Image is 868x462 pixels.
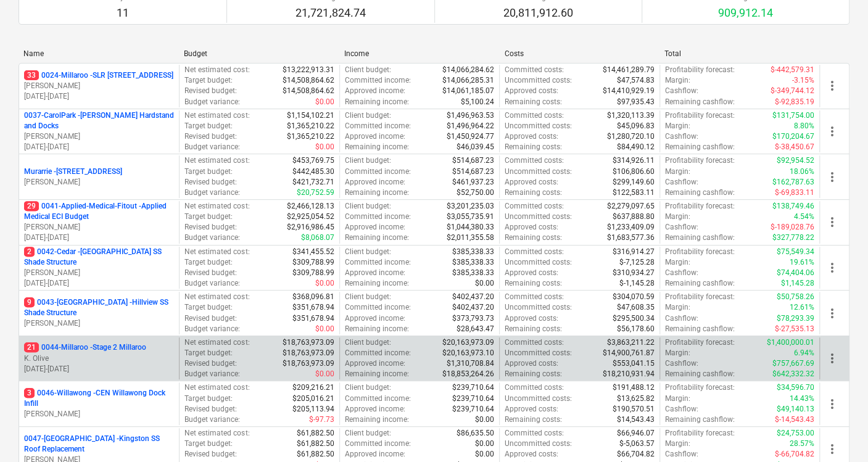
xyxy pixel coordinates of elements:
[665,358,698,369] p: Cashflow :
[767,337,814,348] p: $1,400,000.01
[613,212,655,222] p: $637,888.80
[794,121,814,131] p: 8.80%
[771,65,814,75] p: $-442,579.31
[184,369,240,379] p: Budget variance :
[505,382,564,393] p: Committed costs :
[665,155,735,166] p: Profitability forecast :
[665,97,735,107] p: Remaining cashflow :
[287,201,334,212] p: $2,466,128.13
[24,70,173,81] p: 0024-Millaroo - SLR [STREET_ADDRESS]
[292,177,334,188] p: $421,732.71
[184,177,237,188] p: Revised budget :
[292,247,334,257] p: $341,455.52
[184,292,249,302] p: Net estimated cost :
[24,110,174,153] div: 0037-CarolPark -[PERSON_NAME] Hardstand and Docks[PERSON_NAME][DATE]-[DATE]
[825,78,840,93] span: more_vert
[452,292,494,302] p: $402,437.20
[345,247,391,257] p: Client budget :
[777,155,814,166] p: $92,954.52
[505,110,564,121] p: Committed costs :
[781,278,814,289] p: $1,145.28
[345,369,409,379] p: Remaining income :
[790,257,814,268] p: 19.61%
[505,247,564,257] p: Committed costs :
[505,278,562,289] p: Remaining costs :
[665,167,690,177] p: Margin :
[447,358,494,369] p: $1,310,708.84
[505,302,572,313] p: Uncommitted costs :
[505,348,572,358] p: Uncommitted costs :
[184,97,240,107] p: Budget variance :
[505,167,572,177] p: Uncommitted costs :
[283,358,334,369] p: $18,763,973.09
[292,394,334,404] p: $205,016.21
[24,268,174,278] p: [PERSON_NAME]
[345,121,411,131] p: Committed income :
[184,257,233,268] p: Target budget :
[184,313,237,324] p: Revised budget :
[665,75,690,86] p: Margin :
[24,142,174,152] p: [DATE] - [DATE]
[613,247,655,257] p: $316,914.27
[665,201,735,212] p: Profitability forecast :
[292,382,334,393] p: $209,216.21
[283,348,334,358] p: $18,763,973.09
[345,222,405,233] p: Approved income :
[772,233,814,243] p: $327,778.22
[24,70,174,102] div: 330024-Millaroo -SLR [STREET_ADDRESS][PERSON_NAME][DATE]-[DATE]
[292,292,334,302] p: $368,096.81
[619,278,655,289] p: $-1,145.28
[790,302,814,313] p: 12.61%
[184,75,233,86] p: Target budget :
[665,222,698,233] p: Cashflow :
[24,247,35,257] span: 2
[447,121,494,131] p: $1,496,964.22
[665,233,735,243] p: Remaining cashflow :
[772,358,814,369] p: $757,667.69
[24,110,174,131] p: 0037-CarolPark - [PERSON_NAME] Hardstand and Docks
[287,212,334,222] p: $2,925,054.52
[345,167,411,177] p: Committed income :
[665,302,690,313] p: Margin :
[297,188,334,198] p: $20,752.59
[315,278,334,289] p: $0.00
[665,337,735,348] p: Profitability forecast :
[452,404,494,415] p: $239,710.64
[344,49,495,58] div: Income
[772,131,814,142] p: $170,204.67
[345,313,405,324] p: Approved income :
[345,177,405,188] p: Approved income :
[184,348,233,358] p: Target budget :
[345,257,411,268] p: Committed income :
[345,278,409,289] p: Remaining income :
[505,212,572,222] p: Uncommitted costs :
[777,313,814,324] p: $78,293.39
[442,86,494,96] p: $14,061,185.07
[292,268,334,278] p: $309,788.99
[345,324,409,334] p: Remaining income :
[184,324,240,334] p: Budget variance :
[665,65,735,75] p: Profitability forecast :
[184,233,240,243] p: Budget variance :
[283,337,334,348] p: $18,763,973.09
[617,302,655,313] p: $47,608.35
[505,313,558,324] p: Approved costs :
[505,394,572,404] p: Uncommitted costs :
[292,167,334,177] p: $442,485.30
[292,404,334,415] p: $205,113.94
[775,188,814,198] p: $-69,833.11
[184,131,237,142] p: Revised budget :
[345,86,405,96] p: Approved income :
[24,131,174,142] p: [PERSON_NAME]
[505,155,564,166] p: Committed costs :
[345,268,405,278] p: Approved income :
[345,155,391,166] p: Client budget :
[447,222,494,233] p: $1,044,380.33
[345,201,391,212] p: Client budget :
[452,167,494,177] p: $514,687.23
[505,358,558,369] p: Approved costs :
[24,167,174,188] div: Murarrie -[STREET_ADDRESS][PERSON_NAME]
[345,212,411,222] p: Committed income :
[613,177,655,188] p: $299,149.60
[345,348,411,358] p: Committed income :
